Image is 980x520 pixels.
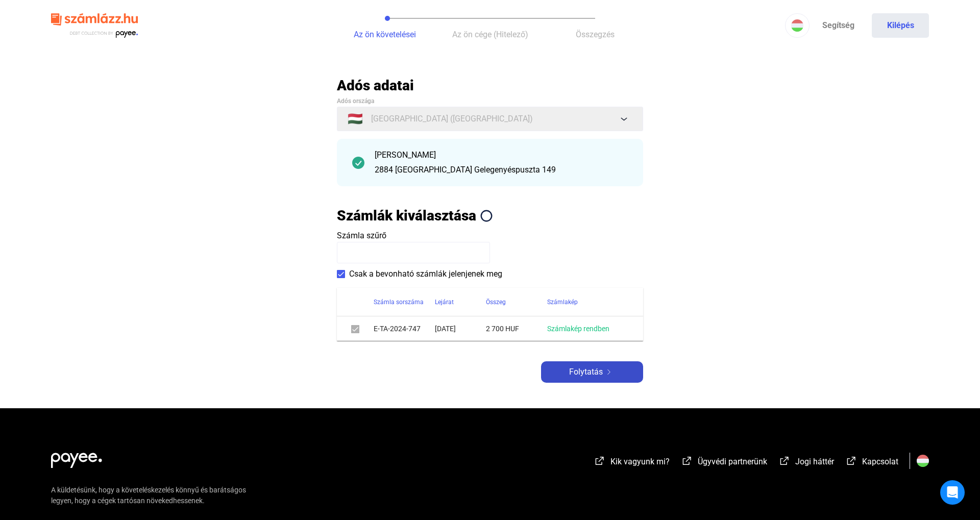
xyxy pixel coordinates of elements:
img: szamlazzhu-logo [51,9,138,42]
button: 🇭🇺[GEOGRAPHIC_DATA] ([GEOGRAPHIC_DATA]) [337,107,643,131]
span: Kapcsolat [862,457,898,466]
a: external-link-whiteKapcsolat [845,458,898,468]
span: Számla szűrő [337,231,386,240]
div: Számla sorszáma [374,296,435,308]
h2: Számlák kiválasztása [337,207,476,225]
div: Lejárat [435,296,486,308]
a: Segítség [810,13,867,38]
h2: Adós adatai [337,77,643,94]
img: checkmark-darker-green-circle [352,157,364,169]
button: HU [785,13,810,38]
div: [PERSON_NAME] [375,149,628,161]
div: Összeg [486,296,547,308]
div: Lejárat [435,296,454,308]
a: external-link-whiteÜgyvédi partnerünk [681,458,767,468]
span: Jogi háttér [795,457,834,466]
img: external-link-white [778,456,791,466]
div: Összeg [486,296,506,308]
a: Számlakép rendben [547,325,609,333]
div: Számlakép [547,296,578,308]
img: external-link-white [594,456,606,466]
img: white-payee-white-dot.svg [51,447,102,468]
img: external-link-white [681,456,693,466]
span: Csak a bevonható számlák jelenjenek meg [349,268,502,280]
img: arrow-right-white [603,369,615,375]
td: [DATE] [435,316,486,341]
span: Összegzés [576,30,615,39]
a: external-link-whiteKik vagyunk mi? [594,458,670,468]
span: Kik vagyunk mi? [610,457,670,466]
img: HU [791,19,803,32]
button: Folytatásarrow-right-white [541,361,643,383]
span: Ügyvédi partnerünk [698,457,767,466]
button: Kilépés [872,13,929,38]
img: HU.svg [917,455,929,467]
span: Adós országa [337,97,374,105]
span: 🇭🇺 [348,113,363,125]
a: external-link-whiteJogi háttér [778,458,834,468]
div: Számla sorszáma [374,296,424,308]
div: 2884 [GEOGRAPHIC_DATA] Gelegenyéspuszta 149 [375,164,628,176]
span: Az ön követelései [354,30,416,39]
img: external-link-white [845,456,857,466]
div: Open Intercom Messenger [940,480,965,505]
span: [GEOGRAPHIC_DATA] ([GEOGRAPHIC_DATA]) [371,113,533,125]
td: E-TA-2024-747 [374,316,435,341]
span: Folytatás [569,366,603,378]
td: 2 700 HUF [486,316,547,341]
div: Számlakép [547,296,631,308]
span: Az ön cége (Hitelező) [452,30,528,39]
